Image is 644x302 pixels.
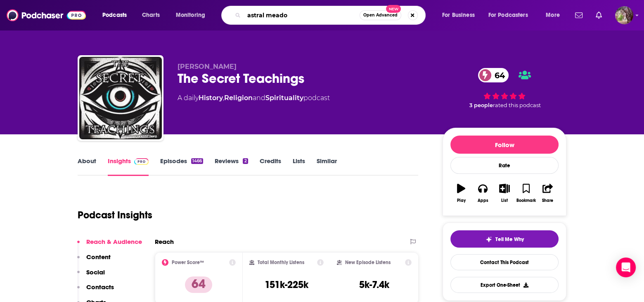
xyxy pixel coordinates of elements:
[572,8,586,22] a: Show notifications dropdown
[7,7,86,23] img: Podchaser - Follow, Share and Rate Podcasts
[223,94,224,102] span: ,
[515,178,537,208] button: Bookmark
[77,268,105,283] button: Social
[108,157,149,176] a: InsightsPodchaser Pro
[469,102,493,108] span: 3 people
[478,198,488,203] div: Apps
[86,268,105,276] p: Social
[78,157,96,176] a: About
[170,9,216,22] button: open menu
[450,277,559,293] button: Export One-Sheet
[265,94,303,102] a: Spirituality
[457,198,466,203] div: Play
[450,157,559,174] div: Rate
[79,57,162,139] img: The Secret Teachings
[224,94,253,102] a: Religion
[436,9,485,22] button: open menu
[485,236,492,243] img: tell me why sparkle
[615,6,633,24] button: Show profile menu
[478,68,509,82] a: 64
[155,238,174,246] h2: Reach
[501,198,508,203] div: List
[486,68,509,82] span: 64
[516,198,536,203] div: Bookmark
[615,6,633,24] span: Logged in as MSanz
[191,158,203,164] div: 1466
[359,279,389,291] h3: 5k-7.4k
[540,9,570,22] button: open menu
[258,260,304,265] h2: Total Monthly Listens
[77,253,111,268] button: Content
[450,178,472,208] button: Play
[450,230,559,248] button: tell me why sparkleTell Me Why
[450,136,559,154] button: Follow
[488,9,528,21] span: For Podcasters
[495,236,524,243] span: Tell Me Why
[86,253,111,261] p: Content
[537,178,559,208] button: Share
[483,9,540,22] button: open menu
[360,10,401,20] button: Open AdvancedNew
[215,157,248,176] a: Reviews2
[494,178,515,208] button: List
[260,157,281,176] a: Credits
[178,93,330,103] div: A daily podcast
[199,94,223,102] a: History
[442,9,475,21] span: For Business
[363,13,398,17] span: Open Advanced
[253,94,265,102] span: and
[493,102,541,108] span: rated this podcast
[78,209,152,221] h1: Podcast Insights
[185,276,212,293] p: 64
[546,9,560,21] span: More
[142,9,160,21] span: Charts
[293,157,305,176] a: Lists
[97,9,137,22] button: open menu
[172,260,204,265] h2: Power Score™
[450,254,559,270] a: Contact This Podcast
[615,6,633,24] img: User Profile
[160,157,203,176] a: Episodes1466
[317,157,337,176] a: Similar
[386,5,401,13] span: New
[77,283,114,298] button: Contacts
[102,9,127,21] span: Podcasts
[176,9,205,21] span: Monitoring
[137,9,165,22] a: Charts
[542,198,553,203] div: Share
[265,279,308,291] h3: 151k-225k
[77,238,142,253] button: Reach & Audience
[244,9,360,22] input: Search podcasts, credits, & more...
[86,238,142,246] p: Reach & Audience
[243,158,248,164] div: 2
[86,283,114,291] p: Contacts
[178,63,237,70] span: [PERSON_NAME]
[229,6,433,25] div: Search podcasts, credits, & more...
[134,158,149,165] img: Podchaser Pro
[345,260,391,265] h2: New Episode Listens
[592,8,605,22] a: Show notifications dropdown
[472,178,493,208] button: Apps
[443,63,566,114] div: 64 3 peoplerated this podcast
[616,258,636,277] div: Open Intercom Messenger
